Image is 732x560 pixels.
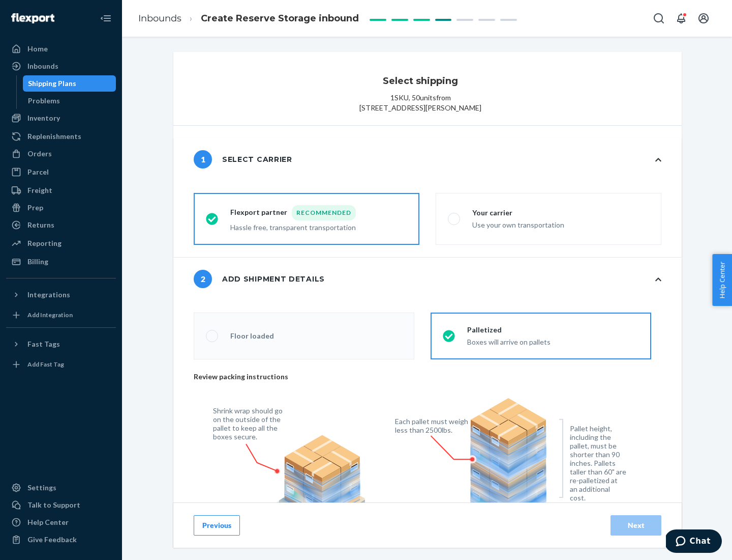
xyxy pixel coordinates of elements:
div: Problems [28,96,60,106]
span: [STREET_ADDRESS][PERSON_NAME] [359,103,481,113]
div: Parcel [27,167,49,177]
button: Open notifications [671,8,691,29]
a: Billing [6,254,116,270]
div: Returns [27,220,54,230]
div: Your carrier [472,208,564,218]
button: Give Feedback [6,531,116,548]
div: Add shipment details [194,270,325,288]
div: Shipping Plans [28,78,76,89]
div: Inbounds [27,61,58,71]
div: Talk to Support [27,500,80,510]
a: Add Integration [6,307,116,323]
div: Palletized [467,325,551,335]
div: Freight [27,185,52,195]
div: Integrations [27,290,70,300]
div: Fast Tags [27,339,60,349]
a: Settings [6,480,116,496]
a: Reporting [6,235,116,251]
a: Orders [6,146,116,162]
a: Inbounds [138,13,181,24]
a: Help Center [6,514,116,530]
a: Parcel [6,164,116,180]
img: Flexport logo [11,13,54,23]
figcaption: Pallet height, including the pallet, must be shorter than 90 inches. Pallets taller than 60" are ... [570,424,626,502]
a: Replenishments [6,128,116,145]
button: Open account menu [693,8,714,29]
figcaption: Each pallet must weigh less than 2500lbs. [395,417,471,434]
div: Add Integration [27,311,73,319]
p: 1 SKU , 50 units from [390,93,451,103]
p: Review packing instructions [194,372,651,382]
button: Close Navigation [96,8,116,29]
a: Freight [6,182,116,199]
button: Fast Tags [6,336,116,352]
div: Orders [27,149,52,159]
div: Floor loaded [230,331,274,341]
div: Select carrier [194,150,292,169]
div: Prep [27,203,43,213]
div: Help Center [27,517,69,527]
div: Home [27,44,48,54]
figcaption: Shrink wrap should go on the outside of the pallet to keep all the boxes secure. [213,406,289,441]
button: Open Search Box [649,8,669,29]
button: Integrations [6,287,116,303]
div: Add Fast Tag [27,360,64,369]
a: Prep [6,200,116,216]
ol: breadcrumbs [130,4,367,34]
div: Next [619,520,653,530]
a: Inventory [6,110,116,126]
button: Talk to Support [6,497,116,513]
a: Problems [23,93,116,109]
div: Settings [27,483,56,493]
span: 2 [194,270,212,288]
div: Give Feedback [27,535,77,545]
span: 1 [194,150,212,169]
div: Use your own transportation [472,218,564,230]
a: Home [6,41,116,57]
button: Select shipping1SKU, 50unitsfrom[STREET_ADDRESS][PERSON_NAME] [173,52,682,125]
span: Create Reserve Storage inbound [201,13,359,24]
button: Previous [194,515,240,536]
div: Boxes will arrive on pallets [467,335,551,347]
div: Inventory [27,113,60,123]
a: Inbounds [6,58,116,74]
a: Shipping Plans [23,75,116,92]
div: Billing [27,257,48,267]
h3: Select shipping [383,74,458,88]
button: Help Center [712,254,732,306]
button: Next [611,515,661,536]
div: Flexport partner [230,205,356,220]
a: Add Fast Tag [6,356,116,373]
div: Hassle free, transparent transportation [230,220,356,233]
div: Recommended [292,205,356,220]
div: Reporting [27,238,62,248]
iframe: Opens a widget where you can chat to one of our agents [666,529,722,555]
div: Replenishments [27,131,81,142]
a: Returns [6,217,116,233]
